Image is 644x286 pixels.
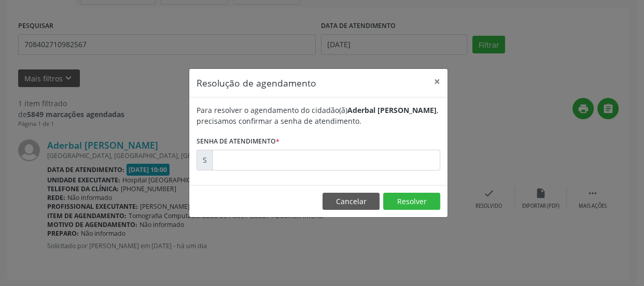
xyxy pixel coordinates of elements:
div: Para resolver o agendamento do cidadão(ã) , precisamos confirmar a senha de atendimento. [197,105,440,126]
button: Resolver [383,193,440,210]
button: Cancelar [323,193,380,210]
button: Close [427,69,447,94]
div: S [197,150,213,170]
b: Aderbal [PERSON_NAME] [347,105,437,115]
h5: Resolução de agendamento [197,76,316,90]
label: Senha de atendimento [197,134,279,150]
